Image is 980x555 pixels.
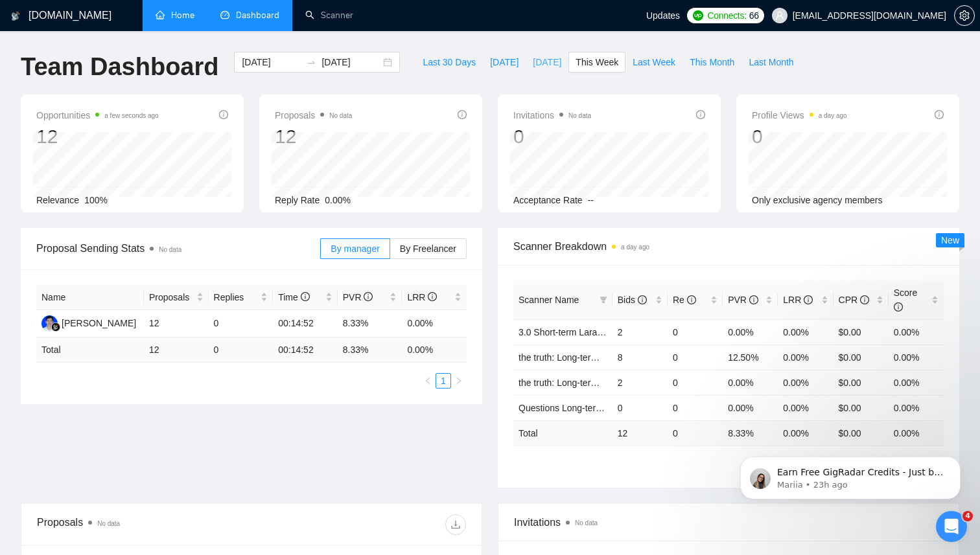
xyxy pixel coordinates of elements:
[668,395,723,420] td: 0
[36,240,320,256] span: Proposal Sending Stats
[415,52,483,73] button: Last 30 Days
[633,55,675,69] span: Last Week
[275,195,320,205] span: Reply Rate
[834,420,889,446] td: $ 0.00
[723,395,778,420] td: 0.00%
[894,302,903,311] span: info-circle
[273,337,338,363] td: 00:14:52
[36,285,144,310] th: Name
[451,373,467,389] li: Next Page
[834,345,889,370] td: $0.00
[894,288,918,312] span: Score
[97,520,120,527] span: No data
[723,319,778,345] td: 0.00%
[696,110,705,119] span: info-circle
[306,57,316,67] span: swap-right
[305,10,353,21] a: searchScanner
[568,112,591,119] span: No data
[673,295,696,305] span: Re
[513,420,612,446] td: Total
[329,112,352,119] span: No data
[428,292,437,301] span: info-circle
[749,8,759,23] span: 66
[668,319,723,345] td: 0
[612,370,668,395] td: 2
[752,108,847,123] span: Profile Views
[819,112,847,119] time: a day ago
[533,55,561,69] span: [DATE]
[778,395,833,420] td: 0.00%
[778,345,833,370] td: 0.00%
[962,511,973,521] span: 4
[144,337,209,363] td: 12
[36,195,79,205] span: Relevance
[301,292,310,301] span: info-circle
[321,55,380,69] input: End date
[519,378,663,388] a: the truth: Long-term laravel gigradar
[839,295,869,305] span: CPR
[436,374,450,388] a: 1
[144,285,209,310] th: Proposals
[331,244,379,254] span: By manager
[935,110,944,119] span: info-circle
[834,370,889,395] td: $0.00
[519,327,609,337] a: 3.0 Short-term Laravel
[778,370,833,395] td: 0.00%
[159,246,181,253] span: No data
[778,420,833,446] td: 0.00 %
[513,238,944,255] span: Scanner Breakdown
[402,337,467,363] td: 0.00 %
[668,370,723,395] td: 0
[519,295,579,305] span: Scanner Name
[219,110,228,119] span: info-circle
[687,295,696,304] span: info-circle
[804,295,813,304] span: info-circle
[11,6,20,27] img: logo
[513,124,591,149] div: 0
[423,55,476,69] span: Last 30 Days
[209,285,274,310] th: Replies
[278,292,309,302] span: Time
[446,519,465,530] span: download
[455,377,463,385] span: right
[668,420,723,446] td: 0
[954,5,975,26] button: setting
[723,420,778,446] td: 8.33 %
[36,124,159,149] div: 12
[668,345,723,370] td: 0
[402,310,467,337] td: 0.00%
[407,292,437,302] span: LRR
[612,395,668,420] td: 0
[682,52,741,73] button: This Month
[860,295,869,304] span: info-circle
[723,370,778,395] td: 0.00%
[526,52,568,73] button: [DATE]
[275,108,352,123] span: Proposals
[104,112,158,119] time: a few seconds ago
[36,337,144,363] td: Total
[955,10,974,21] span: setting
[144,310,209,337] td: 12
[752,124,847,149] div: 0
[954,10,975,21] a: setting
[618,295,647,305] span: Bids
[625,52,682,73] button: Last Week
[646,10,680,21] span: Updates
[693,10,703,21] img: upwork-logo.png
[690,55,734,69] span: This Month
[236,10,279,21] span: Dashboard
[568,52,625,73] button: This Week
[242,55,301,69] input: Start date
[588,195,594,205] span: --
[600,296,607,304] span: filter
[458,110,467,119] span: info-circle
[612,345,668,370] td: 8
[597,290,610,310] span: filter
[343,292,373,302] span: PVR
[749,55,793,69] span: Last Month
[721,429,980,520] iframe: Intercom notifications message
[621,244,649,251] time: a day ago
[209,337,274,363] td: 0
[156,10,194,21] a: homeHome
